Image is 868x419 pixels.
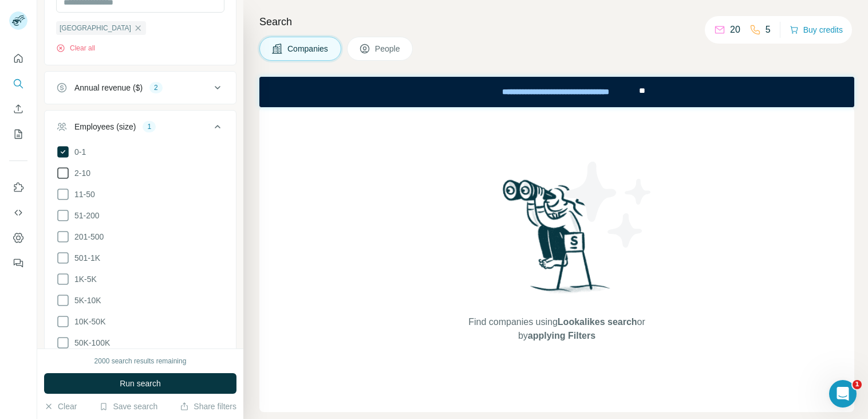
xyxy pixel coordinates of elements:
[99,401,157,412] button: Save search
[45,74,236,101] button: Annual revenue ($)2
[9,99,27,119] button: Enrich CSV
[45,113,236,145] button: Employees (size)1
[790,22,843,38] button: Buy credits
[120,378,161,389] span: Run search
[56,43,95,53] button: Clear all
[70,146,86,158] span: 0-1
[70,189,95,200] span: 11-50
[44,373,236,394] button: Run search
[9,202,27,223] button: Use Surfe API
[557,153,660,256] img: Surfe Illustration - Stars
[143,122,156,132] div: 1
[558,317,637,327] span: Lookalikes search
[9,228,27,248] button: Dashboard
[74,82,143,93] div: Annual revenue ($)
[70,167,90,179] span: 2-10
[44,401,77,412] button: Clear
[730,23,740,37] p: 20
[9,253,27,273] button: Feedback
[259,14,854,30] h4: Search
[829,380,857,408] iframe: Intercom live chat
[60,23,131,33] span: [GEOGRAPHIC_DATA]
[70,337,110,348] span: 50K-100K
[375,43,401,54] span: People
[70,231,104,242] span: 201-500
[498,177,617,304] img: Surfe Illustration - Woman searching with binoculars
[70,252,100,264] span: 501-1K
[528,331,595,340] span: applying Filters
[70,210,100,221] span: 51-200
[853,380,862,389] span: 1
[74,121,136,132] div: Employees (size)
[9,48,27,69] button: Quick start
[70,316,105,327] span: 10K-50K
[766,23,771,37] p: 5
[287,43,329,54] span: Companies
[9,124,27,144] button: My lists
[94,356,187,366] div: 2000 search results remaining
[9,73,27,94] button: Search
[180,401,236,412] button: Share filters
[70,273,97,285] span: 1K-5K
[9,177,27,198] button: Use Surfe on LinkedIn
[70,295,101,306] span: 5K-10K
[465,315,648,343] span: Find companies using or by
[259,77,854,107] iframe: Banner
[149,83,163,93] div: 2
